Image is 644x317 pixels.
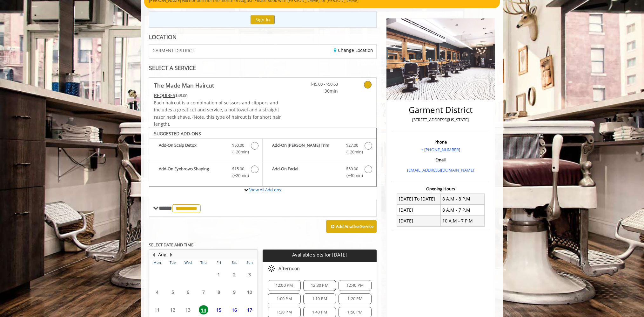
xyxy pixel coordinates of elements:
[211,259,226,266] th: Fri
[277,310,292,315] span: 1:30 PM
[180,259,196,266] th: Wed
[154,81,214,90] b: The Made Man Haircut
[346,142,358,149] span: $27.00
[248,187,281,193] a: Show All Add-ons
[149,33,177,41] b: LOCATION
[226,259,242,266] th: Sat
[268,265,275,272] img: afternoon slots
[268,280,300,291] div: 12:00 PM
[440,194,484,204] td: 8 A.M - 8 P.M
[230,305,239,314] span: 16
[154,92,175,98] span: This service needs some Advance to be paid before we block your appointment
[347,310,362,315] span: 1:50 PM
[196,259,211,266] th: Thu
[151,251,156,258] button: Previous Month
[303,280,336,291] div: 12:30 PM
[300,78,338,95] a: $45.00 - $50.63
[159,166,226,179] b: Add-On Eyebrows Shaping
[149,128,377,187] div: The Made Man Haircut Add-onS
[392,187,489,191] h3: Opening Hours
[152,166,259,180] label: Add-On Eyebrows Shaping
[266,166,373,180] label: Add-On Facial
[339,293,371,304] div: 1:20 PM
[393,116,488,123] p: [STREET_ADDRESS][US_STATE]
[421,147,460,152] a: + [PHONE_NUMBER]
[276,283,293,288] span: 12:00 PM
[165,259,180,266] th: Tue
[152,48,194,53] span: GARMENT DISTRICT
[397,215,441,226] td: [DATE]
[265,252,374,257] p: Available slots for [DATE]
[268,293,300,304] div: 1:00 PM
[214,305,224,314] span: 15
[150,259,165,266] th: Mon
[311,283,328,288] span: 12:30 PM
[169,251,174,258] button: Next Month
[334,47,373,53] a: Change Location
[326,220,377,233] button: Add AnotherService
[277,296,292,301] span: 1:00 PM
[440,215,484,226] td: 10 A.M - 7 P.M
[232,142,244,149] span: $50.00
[440,205,484,215] td: 8 A.M - 7 P.M
[393,105,488,115] h2: Garment District
[158,251,166,258] button: Aug
[199,305,208,314] span: 14
[229,172,248,179] span: (+20min )
[266,142,373,157] label: Add-On Beard Trim
[346,166,358,172] span: $50.00
[154,130,201,137] b: SUGGESTED ADD-ONS
[397,205,441,215] td: [DATE]
[343,149,361,155] span: (+20min )
[154,92,282,99] div: $48.00
[407,167,474,173] a: [EMAIL_ADDRESS][DOMAIN_NAME]
[303,293,336,304] div: 1:10 PM
[339,280,371,291] div: 12:40 PM
[347,296,362,301] span: 1:20 PM
[245,305,254,314] span: 17
[229,149,248,155] span: (+20min )
[251,15,275,24] button: Sign In
[154,100,281,127] span: Each haircut is a combination of scissors and clippers and includes a great cut and service, a ho...
[149,242,193,248] b: SELECT DATE AND TIME
[336,223,373,229] b: Add Another Service
[343,172,361,179] span: (+40min )
[312,296,327,301] span: 1:10 PM
[272,166,339,179] b: Add-On Facial
[159,142,226,155] b: Add-On Scalp Detox
[152,142,259,157] label: Add-On Scalp Detox
[312,310,327,315] span: 1:40 PM
[278,266,300,271] span: Afternoon
[149,65,377,71] div: SELECT A SERVICE
[300,88,338,95] span: 30min
[242,259,258,266] th: Sun
[393,140,488,144] h3: Phone
[272,142,339,155] b: Add-On [PERSON_NAME] Trim
[397,194,441,204] td: [DATE] To [DATE]
[232,166,244,172] span: $15.00
[346,283,364,288] span: 12:40 PM
[393,158,488,162] h3: Email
